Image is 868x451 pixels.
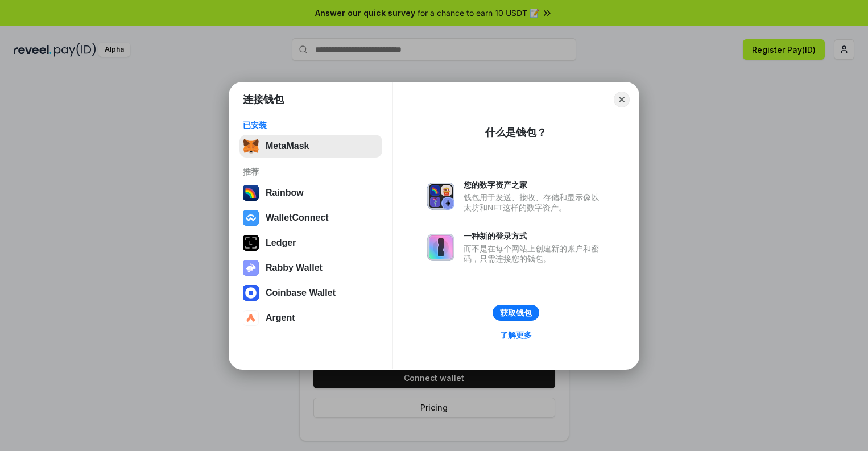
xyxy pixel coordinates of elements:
h1: 连接钱包 [243,93,284,106]
img: svg+xml,%3Csvg%20xmlns%3D%22http%3A%2F%2Fwww.w3.org%2F2000%2Fsvg%22%20width%3D%2228%22%20height%3... [243,235,259,251]
div: Rabby Wallet [266,263,323,273]
div: 您的数字资产之家 [464,180,605,190]
div: 已安装 [243,120,379,130]
img: svg+xml,%3Csvg%20width%3D%2228%22%20height%3D%2228%22%20viewBox%3D%220%200%2028%2028%22%20fill%3D... [243,210,259,226]
img: svg+xml,%3Csvg%20xmlns%3D%22http%3A%2F%2Fwww.w3.org%2F2000%2Fsvg%22%20fill%3D%22none%22%20viewBox... [427,234,454,261]
button: Rainbow [239,181,382,204]
button: Rabby Wallet [239,256,382,279]
div: 了解更多 [500,330,532,340]
div: Ledger [266,238,296,248]
img: svg+xml,%3Csvg%20width%3D%2228%22%20height%3D%2228%22%20viewBox%3D%220%200%2028%2028%22%20fill%3D... [243,285,259,301]
div: 一种新的登录方式 [464,231,605,241]
button: Ledger [239,231,382,254]
button: Coinbase Wallet [239,282,382,304]
div: 而不是在每个网站上创建新的账户和密码，只需连接您的钱包。 [464,243,605,264]
img: svg+xml,%3Csvg%20xmlns%3D%22http%3A%2F%2Fwww.w3.org%2F2000%2Fsvg%22%20fill%3D%22none%22%20viewBox... [427,183,454,210]
img: svg+xml,%3Csvg%20fill%3D%22none%22%20height%3D%2233%22%20viewBox%3D%220%200%2035%2033%22%20width%... [243,138,259,154]
div: 推荐 [243,167,379,177]
a: 了解更多 [493,328,539,342]
div: 钱包用于发送、接收、存储和显示像以太坊和NFT这样的数字资产。 [464,192,605,213]
div: 什么是钱包？ [485,126,547,139]
div: Argent [266,313,295,323]
img: svg+xml,%3Csvg%20xmlns%3D%22http%3A%2F%2Fwww.w3.org%2F2000%2Fsvg%22%20fill%3D%22none%22%20viewBox... [243,260,259,276]
button: 获取钱包 [493,305,539,321]
button: MetaMask [239,135,382,158]
div: Coinbase Wallet [266,288,336,298]
div: WalletConnect [266,213,329,223]
div: 获取钱包 [500,308,532,318]
button: Close [614,92,630,107]
img: svg+xml,%3Csvg%20width%3D%22120%22%20height%3D%22120%22%20viewBox%3D%220%200%20120%20120%22%20fil... [243,185,259,201]
button: WalletConnect [239,206,382,229]
button: Argent [239,307,382,329]
img: svg+xml,%3Csvg%20width%3D%2228%22%20height%3D%2228%22%20viewBox%3D%220%200%2028%2028%22%20fill%3D... [243,310,259,326]
div: MetaMask [266,141,309,151]
div: Rainbow [266,188,304,198]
